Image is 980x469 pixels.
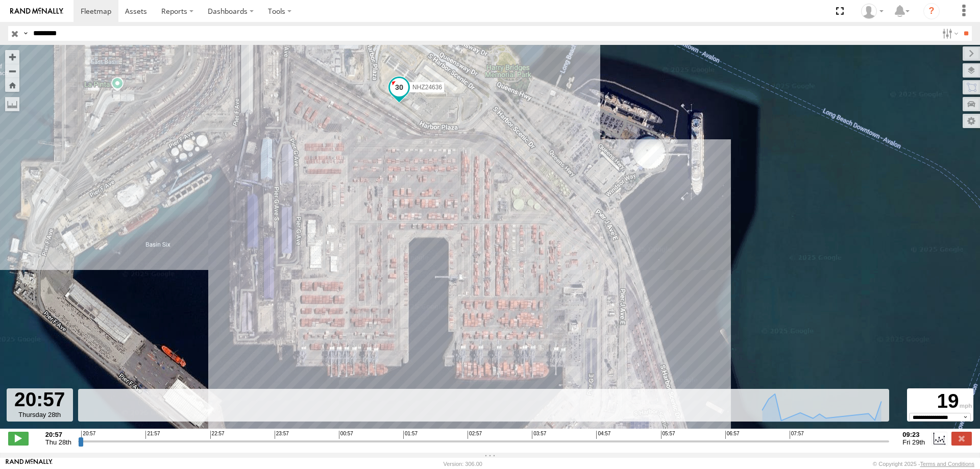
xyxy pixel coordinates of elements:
span: 00:57 [339,431,353,439]
span: 07:57 [790,431,804,439]
span: NHZ24636 [412,84,442,91]
div: © Copyright 2025 - [873,461,974,467]
a: Visit our Website [6,459,53,469]
button: Zoom Home [5,78,19,92]
strong: 09:23 [902,431,925,438]
label: Search Filter Options [938,26,960,41]
button: Zoom out [5,64,19,78]
span: 01:57 [403,431,418,439]
span: 20:57 [81,431,95,439]
span: 21:57 [145,431,160,439]
span: Thu 28th Aug 2025 [45,438,71,446]
a: Terms and Conditions [920,461,974,467]
div: 19 [909,390,972,413]
span: 04:57 [596,431,610,439]
button: Zoom in [5,50,19,64]
img: rand-logo.svg [10,8,63,15]
span: 05:57 [661,431,675,439]
label: Measure [5,97,19,111]
span: 02:57 [468,431,482,439]
span: 03:57 [532,431,546,439]
div: Zulema McIntosch [857,4,887,19]
i: ? [923,3,940,19]
span: 23:57 [275,431,289,439]
label: Search Query [21,26,30,41]
label: Map Settings [963,114,980,128]
span: 06:57 [725,431,740,439]
label: Play/Stop [8,432,29,445]
span: Fri 29th Aug 2025 [902,438,925,446]
div: Version: 306.00 [444,461,482,467]
span: 22:57 [210,431,225,439]
strong: 20:57 [45,431,71,438]
label: Close [951,432,972,445]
